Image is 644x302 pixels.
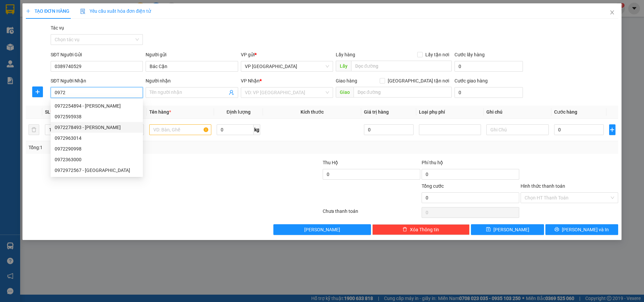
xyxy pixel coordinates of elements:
[336,87,354,98] span: Giao
[26,8,69,14] span: TẠO ĐƠN HÀNG
[30,22,88,35] span: 42 [PERSON_NAME] - Vinh - [GEOGRAPHIC_DATA]
[364,124,414,135] input: 0
[351,61,452,71] input: Dọc đường
[609,127,615,132] span: plus
[226,109,250,115] span: Định lượng
[51,154,143,165] div: 0972363000
[149,124,211,135] input: VD: Bàn, Ghế
[26,9,31,13] span: plus
[416,106,484,119] th: Loại phụ phí
[55,124,139,131] div: 0972278493 - [PERSON_NAME]
[402,227,407,232] span: delete
[364,109,389,115] span: Giá trị hàng
[51,165,143,176] div: 0972972567 - Hà Linh
[609,10,615,15] span: close
[32,86,43,97] button: plus
[486,227,491,232] span: save
[29,45,90,55] strong: Hotline : [PHONE_NUMBER] - [PHONE_NUMBER]
[51,111,143,122] div: 0972595938
[322,207,421,219] div: Chưa thanh toán
[55,134,139,142] div: 0972963014
[372,224,470,235] button: deleteXóa Thông tin
[454,87,523,98] input: Cước giao hàng
[51,101,143,111] div: 0972254894 - Kim Ngân
[521,183,565,189] label: Hình thức thanh toán
[146,51,238,58] div: Người gửi
[51,51,143,58] div: SĐT Người Gửi
[38,7,80,21] strong: HÃNG XE HẢI HOÀNG GIA
[354,87,452,98] input: Dọc đường
[336,52,355,57] span: Lấy hàng
[241,78,260,83] span: VP Nhận
[149,109,171,115] span: Tên hàng
[554,109,577,115] span: Cước hàng
[93,25,142,32] span: VPYX1408250625
[55,102,139,110] div: 0972254894 - [PERSON_NAME]
[484,106,551,119] th: Ghi chú
[32,36,86,43] strong: PHIẾU GỬI HÀNG
[493,226,529,233] span: [PERSON_NAME]
[422,183,444,189] span: Tổng cước
[33,89,43,95] span: plus
[55,145,139,153] div: 0972290998
[55,113,139,120] div: 0972595938
[385,77,452,84] span: [GEOGRAPHIC_DATA] tận nơi
[562,226,609,233] span: [PERSON_NAME] và In
[471,224,544,235] button: save[PERSON_NAME]
[545,224,618,235] button: printer[PERSON_NAME] và In
[301,109,324,115] span: Kích thước
[323,160,338,165] span: Thu Hộ
[273,224,371,235] button: [PERSON_NAME]
[51,122,143,133] div: 0972278493 - Chị Vân
[454,52,485,57] label: Cước lấy hàng
[80,9,86,14] img: icon
[486,124,548,135] input: Ghi Chú
[603,3,622,22] button: Close
[229,90,234,95] span: user-add
[254,124,260,135] span: kg
[241,51,333,58] div: VP gửi
[423,51,452,58] span: Lấy tận nơi
[304,226,340,233] span: [PERSON_NAME]
[29,124,39,135] button: delete
[29,144,249,151] div: Tổng: 1
[336,78,357,83] span: Giao hàng
[554,227,559,232] span: printer
[422,159,519,169] div: Phí thu hộ
[45,109,50,115] span: SL
[80,8,151,14] span: Yêu cầu xuất hóa đơn điện tử
[245,61,329,71] span: VP Cầu Yên Xuân
[146,77,238,84] div: Người nhận
[51,143,143,154] div: 0972290998
[51,133,143,143] div: 0972963014
[4,15,25,48] img: logo
[55,156,139,163] div: 0972363000
[410,226,439,233] span: Xóa Thông tin
[336,61,351,71] span: Lấy
[454,78,488,83] label: Cước giao hàng
[609,124,615,135] button: plus
[454,61,523,72] input: Cước lấy hàng
[51,77,143,84] div: SĐT Người Nhận
[51,25,64,31] label: Tác vụ
[55,167,139,174] div: 0972972567 - [GEOGRAPHIC_DATA]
